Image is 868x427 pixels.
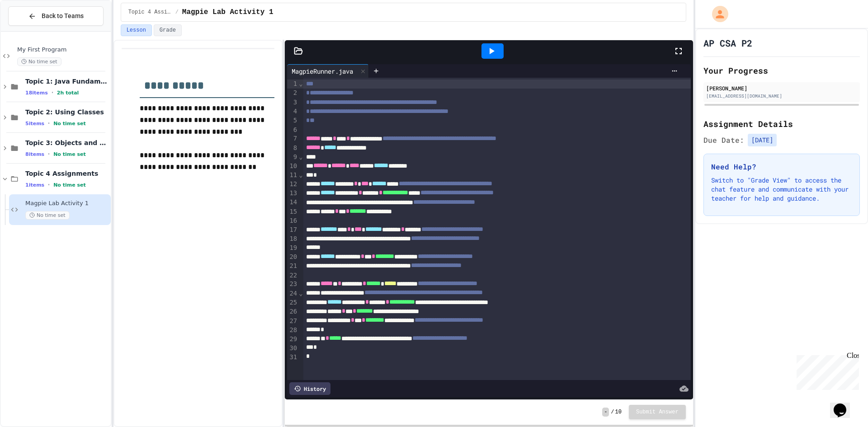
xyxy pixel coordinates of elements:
[287,116,298,125] div: 5
[287,144,298,153] div: 8
[287,335,298,344] div: 29
[53,182,86,188] span: No time set
[615,408,622,416] span: 10
[287,126,298,135] div: 6
[287,307,298,316] div: 26
[636,408,679,416] span: Submit Answer
[287,107,298,116] div: 4
[711,161,852,172] h3: Need Help?
[287,298,298,307] div: 25
[287,271,298,280] div: 22
[182,7,274,18] span: Magpie Lab Activity 1
[287,344,298,353] div: 30
[287,280,298,289] div: 23
[287,134,298,143] div: 7
[706,84,857,92] div: [PERSON_NAME]
[121,24,152,36] button: Lesson
[53,121,86,127] span: No time set
[287,225,298,235] div: 17
[298,290,303,297] span: Fold line
[289,382,330,395] div: History
[298,153,303,160] span: Fold line
[287,253,298,262] div: 20
[298,80,303,87] span: Fold line
[703,4,731,24] div: My Account
[287,162,298,171] div: 10
[287,89,298,98] div: 2
[42,11,84,21] span: Back to Teams
[298,171,303,178] span: Fold line
[703,117,860,130] h2: Assignment Details
[175,9,179,16] span: /
[287,98,298,107] div: 3
[287,66,358,76] div: MagpieRunner.java
[287,153,298,162] div: 9
[25,121,44,127] span: 5 items
[48,120,50,127] span: •
[25,182,44,188] span: 1 items
[287,189,298,198] div: 13
[287,244,298,253] div: 19
[17,57,61,66] span: No time set
[25,139,109,147] span: Topic 3: Objects and Strings
[287,180,298,189] div: 12
[25,108,109,116] span: Topic 2: Using Classes
[25,211,70,220] span: No time set
[25,77,109,85] span: Topic 1: Java Fundamentals
[4,4,62,57] div: Chat with us now!Close
[287,64,369,78] div: MagpieRunner.java
[25,169,109,178] span: Topic 4 Assignments
[287,207,298,216] div: 15
[53,151,86,157] span: No time set
[711,176,852,203] p: Switch to "Grade View" to access the chat feature and communicate with your teacher for help and ...
[48,150,50,158] span: •
[703,64,860,77] h2: Your Progress
[128,9,172,16] span: Topic 4 Assignments
[287,262,298,271] div: 21
[48,181,50,188] span: •
[287,317,298,326] div: 27
[629,405,686,419] button: Submit Answer
[793,352,859,390] iframe: chat widget
[8,6,104,26] button: Back to Teams
[287,80,298,89] div: 1
[748,134,777,146] span: [DATE]
[287,326,298,335] div: 28
[25,200,109,207] span: Magpie Lab Activity 1
[703,37,752,49] h1: AP CSA P2
[830,391,859,418] iframe: chat widget
[287,216,298,225] div: 16
[611,408,614,416] span: /
[703,135,744,145] span: Due Date:
[25,151,44,157] span: 8 items
[287,289,298,298] div: 24
[287,171,298,180] div: 11
[602,408,609,417] span: -
[706,93,857,99] div: [EMAIL_ADDRESS][DOMAIN_NAME]
[154,24,182,36] button: Grade
[57,90,79,96] span: 2h total
[287,198,298,207] div: 14
[287,235,298,244] div: 18
[25,90,48,96] span: 18 items
[52,89,53,96] span: •
[287,353,298,362] div: 31
[17,46,109,54] span: My First Program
